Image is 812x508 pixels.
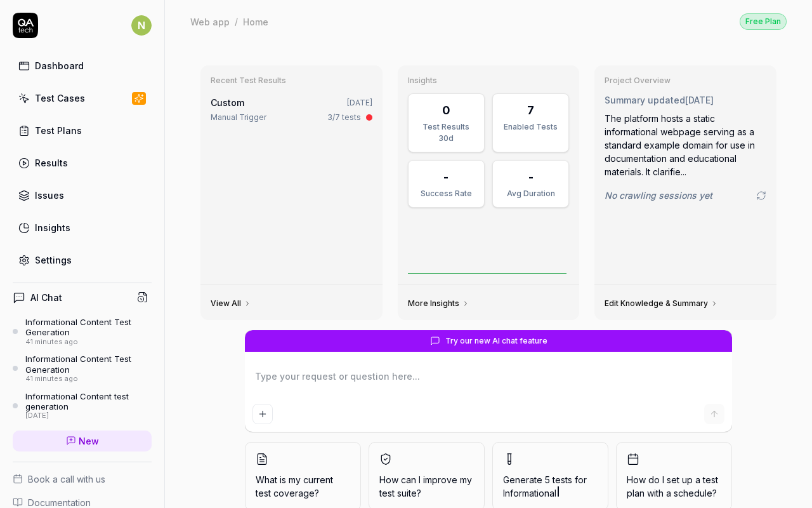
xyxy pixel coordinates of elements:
div: Insights [35,221,70,234]
div: Informational Content Test Generation [25,317,152,338]
div: Test Plans [35,124,82,137]
span: Informational [503,488,556,498]
a: Insights [13,215,152,240]
div: Results [35,156,68,170]
a: Settings [13,248,152,272]
div: 3/7 tests [327,112,361,123]
div: Manual Trigger [211,112,266,123]
span: How can I improve my test suite? [379,473,474,500]
div: Free Plan [740,13,787,30]
a: View All [211,298,251,309]
a: Edit Knowledge & Summary [605,298,718,309]
div: Test Cases [35,91,85,105]
a: Informational Content Test Generation41 minutes ago [13,354,152,383]
button: N [131,13,152,38]
span: Book a call with us [28,472,105,486]
button: Add attachment [252,404,273,424]
span: Custom [211,97,244,108]
button: Free Plan [740,13,787,30]
div: Home [243,15,268,28]
h3: Insights [408,76,570,86]
span: N [131,15,152,36]
a: New [13,431,152,451]
div: - [528,168,534,185]
div: 7 [527,102,534,119]
a: Informational Content Test Generation41 minutes ago [13,317,152,346]
a: Informational Content test generation[DATE] [13,391,152,420]
span: Generate 5 tests for [503,473,598,500]
div: Test Results 30d [416,121,476,144]
a: Issues [13,183,152,208]
span: Try our new AI chat feature [445,335,547,347]
a: Dashboard [13,53,152,78]
a: Test Cases [13,86,152,110]
div: - [443,168,449,185]
div: 0 [442,102,450,119]
div: 41 minutes ago [25,375,152,384]
div: Issues [35,189,64,202]
div: 41 minutes ago [25,338,152,347]
div: [DATE] [25,411,152,420]
div: Enabled Tests [501,121,561,133]
span: What is my current test coverage? [256,473,350,500]
a: More Insights [408,298,469,309]
time: [DATE] [347,98,372,107]
div: Success Rate [416,188,476,199]
div: Web app [190,15,230,28]
span: New [79,434,99,448]
span: No crawling sessions yet [605,189,712,202]
span: How do I set up a test plan with a schedule? [627,473,721,500]
h3: Project Overview [605,76,766,86]
div: Avg Duration [501,188,561,199]
div: Informational Content test generation [25,391,152,412]
div: The platform hosts a static informational webpage serving as a standard example domain for use in... [605,112,766,178]
a: Test Plans [13,118,152,143]
h3: Recent Test Results [211,76,372,86]
a: Go to crawling settings [756,190,766,201]
div: Informational Content Test Generation [25,354,152,375]
a: Book a call with us [13,472,152,486]
h4: AI Chat [30,291,62,304]
a: Custom[DATE]Manual Trigger3/7 tests [208,93,375,126]
div: Settings [35,253,72,267]
div: / [235,15,238,28]
span: Summary updated [605,95,685,105]
div: Dashboard [35,59,84,72]
time: [DATE] [685,95,714,105]
a: Results [13,150,152,175]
